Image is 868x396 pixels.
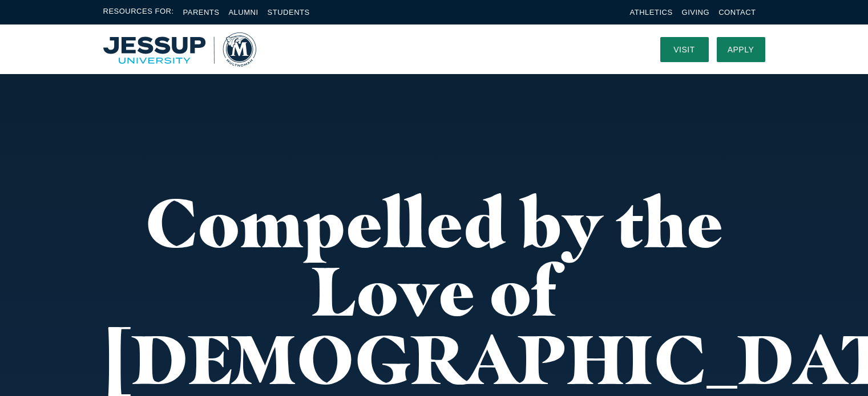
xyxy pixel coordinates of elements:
[228,8,258,17] a: Alumni
[268,8,310,17] a: Students
[183,8,220,17] a: Parents
[103,32,256,67] a: Home
[630,8,673,17] a: Athletics
[103,6,174,19] span: Resources For:
[103,188,765,393] h1: Compelled by the Love of [DEMOGRAPHIC_DATA]
[717,37,765,62] a: Apply
[103,32,256,67] img: Multnomah University Logo
[718,8,756,17] a: Contact
[682,8,710,17] a: Giving
[660,37,709,62] a: Visit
